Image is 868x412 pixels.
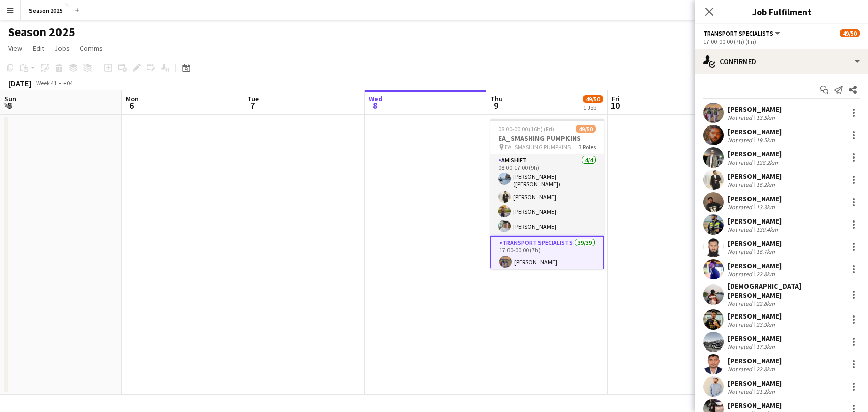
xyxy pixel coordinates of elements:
h3: EA_SMASHING PUMPKINS [490,134,604,143]
div: 13.5km [754,114,777,121]
span: Sun [4,94,16,103]
div: Not rated [728,248,754,256]
span: 3 Roles [579,143,596,151]
h1: Season 2025 [8,24,75,40]
div: 17.3km [754,343,777,351]
a: Edit [28,42,48,55]
div: Not rated [728,136,754,144]
span: Week 41 [34,79,59,87]
div: 128.2km [754,159,780,166]
div: Not rated [728,300,754,307]
div: 23.9km [754,321,777,328]
div: 22.8km [754,270,777,278]
span: Thu [490,94,503,103]
div: [PERSON_NAME] [728,356,782,365]
span: 49/50 [576,125,596,133]
div: [PERSON_NAME] [728,105,782,114]
div: [PERSON_NAME] [728,194,782,203]
span: View [8,44,22,53]
span: 49/50 [583,95,603,103]
div: [PERSON_NAME] [728,239,782,248]
div: [PERSON_NAME] [728,149,782,159]
div: [PERSON_NAME] [728,378,782,388]
div: 21.2km [754,388,777,395]
div: Not rated [728,365,754,373]
div: Not rated [728,114,754,121]
div: [DATE] [8,78,32,88]
span: 6 [124,100,139,111]
div: 16.7km [754,248,777,256]
div: [PERSON_NAME] [728,261,782,270]
span: Transport Specialists [703,29,773,37]
div: Not rated [728,343,754,351]
div: Confirmed [695,49,868,74]
span: 7 [246,100,259,111]
span: 8 [367,100,383,111]
app-card-role: AM SHIFT4/408:00-17:00 (9h)[PERSON_NAME] ([PERSON_NAME])[PERSON_NAME][PERSON_NAME][PERSON_NAME] [490,154,604,236]
span: Jobs [54,44,70,53]
span: Edit [33,44,44,53]
app-job-card: 08:00-00:00 (16h) (Fri)49/50EA_SMASHING PUMPKINS EA_SMASHING PUMPKINS3 RolesAM SHIFT4/408:00-17:0... [490,119,604,269]
div: [DEMOGRAPHIC_DATA][PERSON_NAME] [728,281,844,300]
div: [PERSON_NAME] [728,216,782,226]
div: 19.5km [754,136,777,144]
div: [PERSON_NAME] [728,311,782,321]
span: EA_SMASHING PUMPKINS [505,143,571,151]
div: Not rated [728,270,754,278]
div: Not rated [728,159,754,166]
a: Comms [76,42,107,55]
div: 17:00-00:00 (7h) (Fri) [703,38,860,45]
span: Mon [126,94,139,103]
div: Not rated [728,321,754,328]
button: Transport Specialists [703,29,782,37]
span: 5 [3,100,16,111]
button: Season 2025 [21,1,71,20]
div: [PERSON_NAME] [728,172,782,181]
span: Fri [612,94,620,103]
span: Wed [369,94,383,103]
span: 9 [489,100,503,111]
div: [PERSON_NAME] [728,401,782,410]
span: 49/50 [840,29,860,37]
span: Tue [247,94,259,103]
div: Not rated [728,388,754,395]
div: 13.3km [754,203,777,211]
div: [PERSON_NAME] [728,127,782,136]
div: 130.4km [754,226,780,233]
span: Comms [80,44,103,53]
div: 1 Job [583,104,603,111]
div: Not rated [728,203,754,211]
div: 22.8km [754,365,777,373]
h3: Job Fulfilment [695,5,868,18]
div: Not rated [728,181,754,188]
div: [PERSON_NAME] [728,334,782,343]
div: 22.8km [754,300,777,307]
span: 10 [610,100,620,111]
span: 08:00-00:00 (16h) (Fri) [498,125,554,133]
a: View [4,42,26,55]
div: +04 [63,79,73,87]
div: Not rated [728,226,754,233]
div: 16.2km [754,181,777,188]
a: Jobs [50,42,74,55]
